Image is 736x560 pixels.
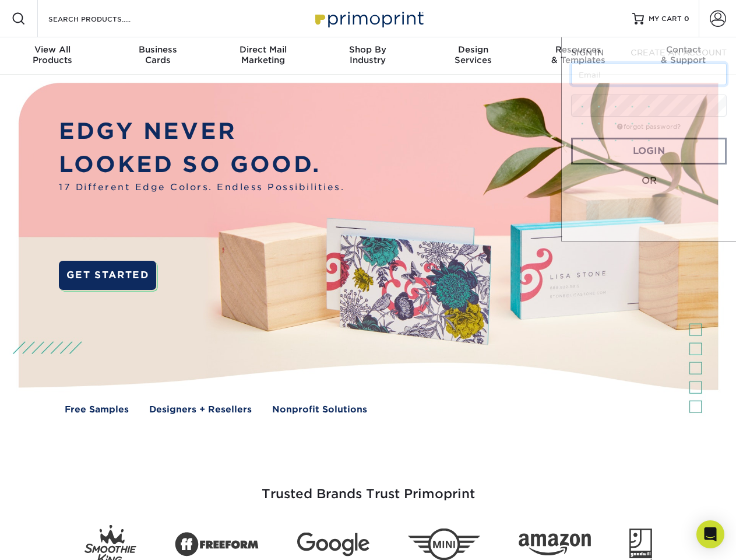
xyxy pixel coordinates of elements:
[310,6,427,31] img: Primoprint
[571,63,727,85] input: Email
[105,44,210,65] div: Cards
[519,534,591,556] img: Amazon
[59,148,344,181] p: LOOKED SO GOOD.
[571,48,604,57] span: SIGN IN
[571,138,727,164] a: Login
[649,14,682,24] span: MY CART
[421,44,526,65] div: Services
[105,44,210,55] span: Business
[684,15,689,23] span: 0
[571,174,727,188] div: OR
[526,44,631,65] div: & Templates
[47,12,161,26] input: SEARCH PRODUCTS.....
[65,403,129,416] a: Free Samples
[105,37,210,75] a: BusinessCards
[59,261,156,290] a: GET STARTED
[631,48,727,57] span: CREATE AN ACCOUNT
[696,520,724,548] div: Open Intercom Messenger
[210,37,315,75] a: Direct MailMarketing
[617,123,681,131] a: forgot password?
[210,44,315,55] span: Direct Mail
[315,37,420,75] a: Shop ByIndustry
[272,403,367,416] a: Nonprofit Solutions
[210,44,315,65] div: Marketing
[315,44,420,65] div: Industry
[297,533,369,556] img: Google
[27,459,709,516] h3: Trusted Brands Trust Primoprint
[629,528,652,560] img: Goodwill
[526,44,631,55] span: Resources
[59,181,344,194] span: 17 Different Edge Colors. Endless Possibilities.
[526,37,631,75] a: Resources& Templates
[421,44,526,55] span: Design
[315,44,420,55] span: Shop By
[59,115,344,148] p: EDGY NEVER
[149,403,252,416] a: Designers + Resellers
[421,37,526,75] a: DesignServices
